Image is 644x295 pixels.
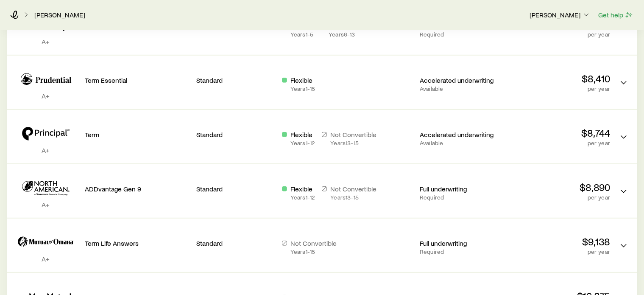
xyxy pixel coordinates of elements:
p: per year [505,85,610,92]
p: A+ [14,200,78,209]
p: A+ [14,146,78,155]
p: Term Life Answers [85,239,190,247]
button: [PERSON_NAME] [529,10,591,20]
p: Required [420,248,499,255]
p: A+ [14,255,78,263]
p: Standard [196,130,275,139]
p: A+ [14,37,78,46]
p: Required [420,31,499,38]
p: Years 1 - 15 [290,85,315,92]
p: A+ [14,92,78,100]
p: Full underwriting [420,239,499,247]
p: Years 6 - 13 [329,31,355,38]
p: Not Convertible [290,239,337,247]
p: Accelerated underwriting [420,76,499,84]
p: Available [420,85,499,92]
p: per year [505,248,610,255]
p: $9,138 [505,236,610,247]
p: Term Essential [85,76,190,84]
p: Available [420,140,499,146]
p: Years 1 - 12 [290,140,315,146]
p: Flexible [290,130,315,139]
p: Term [85,130,190,139]
p: Accelerated underwriting [420,130,499,139]
p: $8,744 [505,127,610,139]
p: per year [505,140,610,146]
p: Years 1 - 12 [290,194,315,201]
p: Standard [196,185,275,193]
p: $8,410 [505,73,610,84]
p: Years 13 - 15 [330,194,376,201]
p: Years 1 - 5 [290,31,313,38]
p: Not Convertible [330,130,376,139]
p: [PERSON_NAME] [530,11,591,19]
p: per year [505,31,610,38]
p: $8,890 [505,181,610,193]
p: Not Convertible [330,185,376,193]
a: [PERSON_NAME] [34,11,86,19]
p: Required [420,194,499,201]
p: Years 1 - 15 [290,248,337,255]
p: Standard [196,76,275,84]
p: Years 13 - 15 [330,140,376,146]
p: per year [505,194,610,201]
p: Standard [196,239,275,247]
p: ADDvantage Gen 9 [85,185,190,193]
p: Flexible [290,76,315,84]
p: Flexible [290,185,315,193]
button: Get help [598,10,634,20]
p: Full underwriting [420,185,499,193]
